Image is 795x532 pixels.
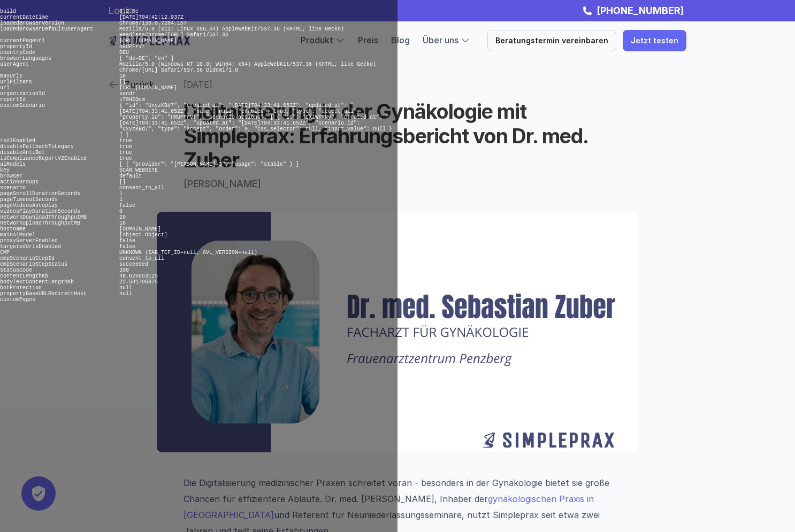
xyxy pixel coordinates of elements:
[119,185,164,191] pre: consent_to_all
[119,61,376,73] pre: Mozilla/5.0 (Windows NT 10.0; Win64; x64) AppleWebKit/537.36 (KHTML, like Gecko) Chrome/[URL] Saf...
[119,261,148,267] pre: succeeded
[119,26,344,38] pre: Mozilla/5.0 (X11; Linux x86_64) AppleWebKit/537.36 (KHTML, like Gecko) HeadlessChrome/[URL] Safar...
[184,75,611,94] p: [DATE]
[119,226,161,232] pre: [DOMAIN_NAME]
[119,85,177,91] pre: [URL][DOMAIN_NAME]
[119,9,139,14] pre: 8.2.6e
[119,238,135,244] pre: false
[487,30,616,51] a: Beratungstermin vereinbaren
[184,178,611,190] p: [PERSON_NAME]
[623,30,686,51] a: Jetzt testen
[495,36,608,45] p: Beratungstermin vereinbaren
[119,291,132,297] pre: null
[119,161,299,167] pre: [ { "provider": "[PERSON_NAME]-3", "usage": "stable" } ]
[594,5,686,16] a: [PHONE_NUMBER]
[119,156,132,161] pre: true
[119,56,174,61] pre: [ "de-DE", "en" ]
[119,203,135,209] pre: false
[119,256,164,261] pre: consent_to_all
[631,36,678,45] p: Jetzt testen
[119,79,126,85] pre: []
[119,44,145,50] pre: nRUPFrVf
[119,73,126,79] pre: 10
[119,20,187,26] pre: Chrome/138.0.7204.157
[119,279,158,285] pre: 22.591796875
[119,273,158,279] pre: 48.626953125
[119,220,126,226] pre: 10
[119,103,392,138] pre: { "id": "UxyzKBd7", "created_at": "[DATE]T04:33:41.652Z", "updated_at": "[DATE]T04:33:41.652Z", "...
[119,97,145,103] pre: iT9HEQcm
[119,250,257,256] pre: UNKNOWN (IAB_TCF_ID=null, GVL_VERSION=null)
[119,38,177,44] pre: [URL][DOMAIN_NAME]
[119,197,123,203] pre: 1
[119,50,129,56] pre: DEU
[184,99,611,173] h1: Digitalisierung in der Gynäkologie mit Simpleprax: Erfahrungsbericht von Dr. med. Zuber
[119,150,132,156] pre: true
[423,35,458,45] a: Über uns
[119,232,167,238] pre: [object Object]
[391,35,410,45] a: Blog
[119,179,126,185] pre: []
[119,191,123,197] pre: 1
[119,267,129,273] pre: 200
[119,244,135,250] pre: false
[119,144,132,150] pre: true
[119,285,132,291] pre: null
[119,209,123,214] pre: 0
[119,214,126,220] pre: 20
[119,173,142,179] pre: default
[597,5,684,16] strong: [PHONE_NUMBER]
[119,91,135,97] pre: xandr
[119,167,158,173] pre: SCAN_WEBSITE
[119,14,184,20] pre: [DATE]T04:42:12.937Z
[119,138,132,144] pre: true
